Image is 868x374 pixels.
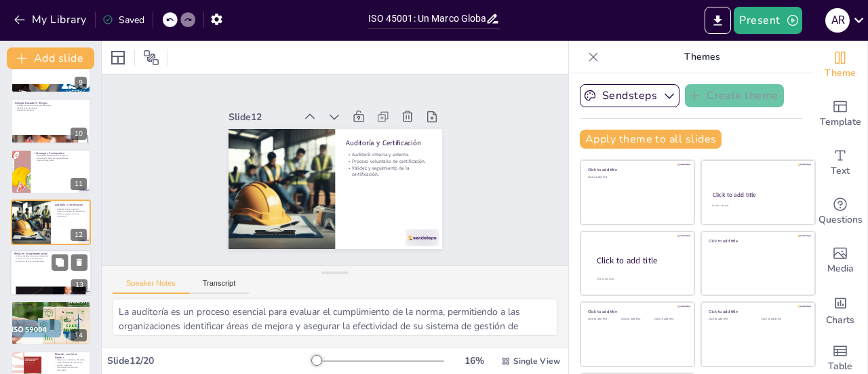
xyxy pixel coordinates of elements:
div: Click to add text [712,204,802,208]
div: Saved [102,14,144,26]
div: Slide 12 [396,111,446,173]
p: Ejemplos de empresas exitosas. [15,305,87,308]
div: Click to add title [709,309,806,314]
p: Cultura de seguridad. [35,160,87,162]
div: Add ready made slides [813,90,867,138]
button: My Library [10,9,92,31]
p: Enfoque Basado en Riesgos [15,100,87,105]
p: Enfoque proactivo en la gestión de riesgos. [15,104,87,107]
p: Relación con Otras Normas [55,352,87,360]
div: 12 [71,229,87,241]
div: 11 [71,178,87,190]
p: Evaluación de riesgos. [15,109,87,111]
p: Auditoría y Certificación [297,192,355,267]
span: Single View [513,356,560,367]
p: Optimización de recursos y desempeño. [55,367,87,371]
p: Participación activa de los trabajadores. [35,157,87,160]
div: Click to add text [588,318,618,321]
span: Charts [826,313,854,328]
div: Layout [107,47,129,69]
p: Identificación de peligros. [15,106,87,109]
p: Auditoría interna y externa. [55,208,87,210]
span: Text [831,164,850,179]
button: Add slide [7,48,94,69]
div: A R [825,8,850,33]
div: Click to add text [588,176,685,179]
span: Theme [825,66,856,81]
span: Media [827,261,854,276]
div: Click to add title [713,191,803,199]
div: Click to add body [597,278,682,281]
div: Click to add title [588,167,685,172]
div: 16 % [458,354,490,367]
p: Themes [604,41,800,73]
span: Table [828,359,852,374]
p: Cultura organizacional como obstáculo. [14,255,87,257]
div: Click to add text [654,318,685,321]
button: Create theme [685,84,784,107]
div: Add text boxes [813,138,867,187]
div: Click to add text [621,318,652,321]
button: Transcript [189,279,250,294]
button: A R [825,7,850,34]
div: Slide 12 / 20 [107,354,314,367]
p: Mejora en la satisfacción de los empleados. [15,311,87,314]
span: Position [143,50,159,66]
button: Speaker Notes [113,279,189,294]
div: 11 [11,149,91,194]
div: Click to add title [709,238,806,243]
button: Sendsteps [580,84,679,107]
div: 10 [11,98,91,143]
div: 10 [71,128,87,140]
span: Questions [818,212,863,227]
p: Reducción de accidentes y enfermedades. [15,308,87,311]
p: Validez y seguimiento de la certificación. [273,174,334,251]
div: Click to add title [597,255,684,267]
p: Proceso voluntario de certificación. [55,210,87,213]
p: Retos en la Implementación [14,252,87,256]
span: Template [820,115,861,130]
div: Get real-time input from your audience [813,187,867,236]
div: 14 [11,301,91,345]
div: Click to add title [588,309,685,314]
textarea: La auditoría es un proceso esencial para evaluar el cumplimiento de la norma, permitiendo a las o... [113,299,557,336]
p: Auditoría interna y externa. [288,186,344,259]
div: 12 [11,200,91,244]
div: Click to add text [709,318,751,321]
p: Auditoría y Certificación [55,203,87,207]
p: Proceso voluntario de certificación. [283,182,338,255]
p: Casos de Éxito [15,303,87,307]
input: Insert title [368,9,485,29]
button: Apply theme to all slides [580,130,722,149]
p: Implementación de sistemas de gestión integrados. [55,362,87,367]
p: Importancia del liderazgo en la gestión. [35,154,87,157]
p: Compromiso de la alta dirección. [14,257,87,260]
button: Delete Slide [71,254,87,270]
div: 14 [71,329,87,341]
div: 9 [11,48,91,93]
div: 13 [10,250,92,296]
p: Validez y seguimiento de la certificación. [55,213,87,218]
button: Export to PowerPoint [705,7,731,34]
button: Present [734,7,802,34]
div: 9 [75,77,87,89]
div: Click to add text [762,318,804,321]
p: Asignación de recursos adecuados. [14,260,87,263]
div: Change the overall theme [813,41,867,90]
p: Relación con ISO 9001 e ISO 14001. [55,359,87,362]
div: Add charts and graphs [813,285,867,334]
p: Liderazgo y Participación [35,151,87,155]
button: Duplicate Slide [52,254,68,270]
div: Add images, graphics, shapes or video [813,236,867,285]
div: 13 [71,279,87,291]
